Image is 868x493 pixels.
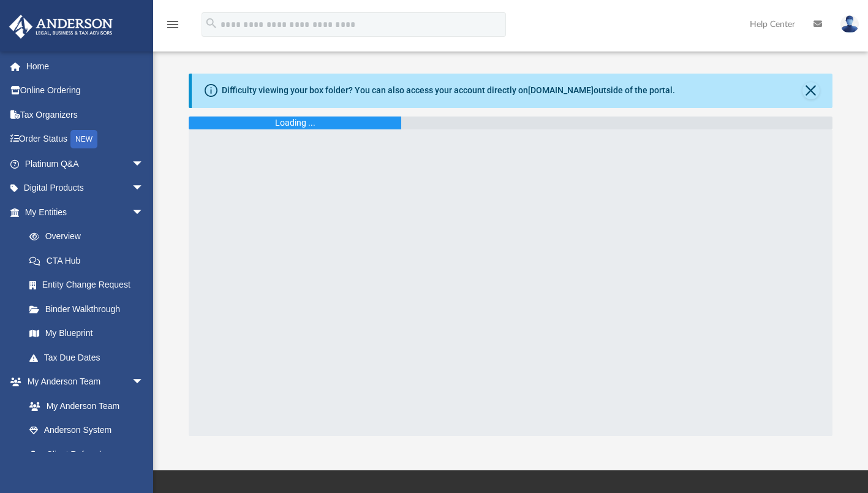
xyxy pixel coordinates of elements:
span: arrow_drop_down [132,370,156,395]
a: [DOMAIN_NAME] [528,85,594,95]
span: arrow_drop_down [132,200,156,225]
a: CTA Hub [17,248,162,273]
div: NEW [70,130,97,148]
a: My Entitiesarrow_drop_down [9,200,162,224]
button: Close [802,82,820,99]
span: arrow_drop_down [132,151,156,177]
img: Anderson Advisors Platinum Portal [6,15,116,39]
a: My Anderson Team [17,394,150,418]
a: menu [165,23,180,32]
a: Tax Organizers [9,102,162,127]
div: Difficulty viewing your box folder? You can also access your account directly on outside of the p... [222,84,675,97]
a: Overview [17,224,162,249]
a: Binder Walkthrough [17,297,162,321]
img: User Pic [840,15,859,33]
a: Anderson System [17,418,156,443]
a: Tax Due Dates [17,345,162,370]
a: Platinum Q&Aarrow_drop_down [9,151,162,176]
i: search [205,17,218,30]
a: Entity Change Request [17,273,162,297]
div: Loading ... [275,117,315,129]
a: Home [9,54,162,78]
i: menu [165,17,180,32]
a: My Anderson Teamarrow_drop_down [9,370,156,394]
a: My Blueprint [17,321,156,346]
a: Digital Productsarrow_drop_down [9,176,162,201]
a: Order StatusNEW [9,127,162,152]
a: Online Ordering [9,78,162,103]
span: arrow_drop_down [132,176,156,201]
a: Client Referrals [17,442,156,467]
